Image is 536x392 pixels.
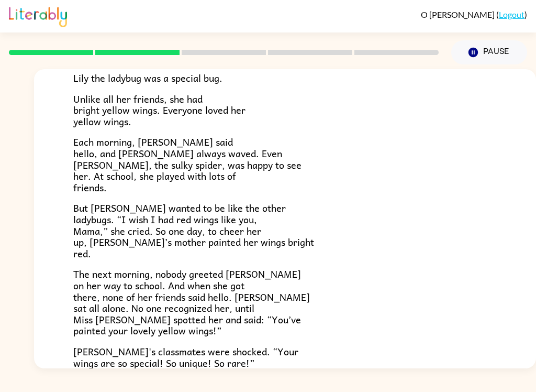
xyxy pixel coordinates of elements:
[73,91,245,129] span: Unlike all her friends, she had bright yellow wings. Everyone loved her yellow wings.
[73,134,301,194] span: Each morning, [PERSON_NAME] said hello, and [PERSON_NAME] always waved. Even [PERSON_NAME], the s...
[73,344,298,371] span: [PERSON_NAME]'s classmates were shocked. “Your wings are so special! So unique! So rare!”
[421,9,527,19] div: ( )
[73,200,314,260] span: But [PERSON_NAME] wanted to be like the other ladybugs. “I wish I had red wings like you, Mama,” ...
[499,9,524,19] a: Logout
[73,266,310,338] span: The next morning, nobody greeted [PERSON_NAME] on her way to school. And when she got there, none...
[9,4,67,27] img: Literably
[451,40,527,64] button: Pause
[73,70,222,85] span: Lily the ladybug was a special bug.
[421,9,496,19] span: O [PERSON_NAME]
